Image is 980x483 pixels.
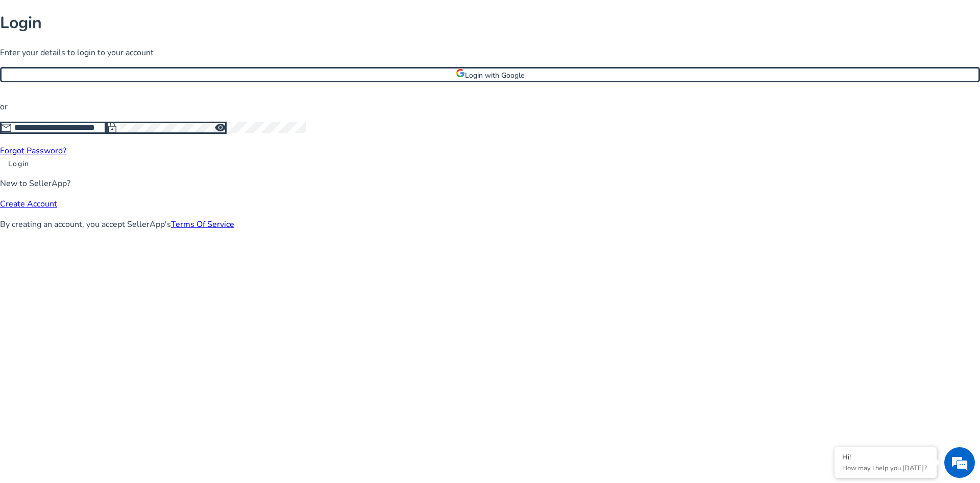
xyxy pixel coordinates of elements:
[842,452,929,462] div: Hi!
[456,68,465,78] img: google-logo.svg
[842,464,929,473] p: How may I help you today?
[465,71,524,80] span: Login with Google
[106,122,118,134] span: lock
[8,158,29,169] span: Login
[171,219,234,230] a: Terms Of Service
[214,122,227,134] span: visibility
